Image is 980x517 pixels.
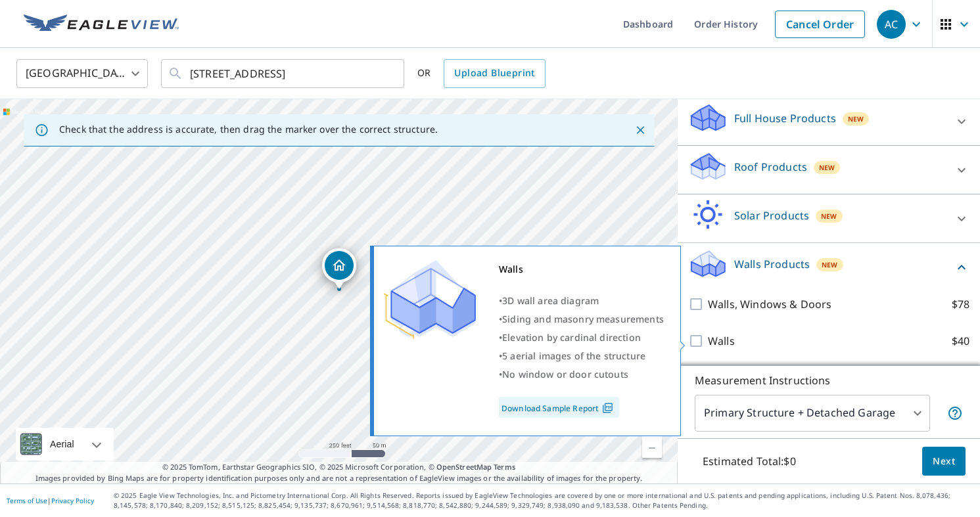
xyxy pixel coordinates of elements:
div: • [499,328,664,347]
div: • [499,310,664,328]
span: New [821,211,837,221]
p: Measurement Instructions [695,372,963,388]
button: Close [632,122,649,139]
span: Siding and masonry measurements [502,313,664,325]
span: Next [933,453,955,470]
span: © 2025 TomTom, Earthstar Geographics SIO, © 2025 Microsoft Corporation, © [162,462,515,473]
a: Terms [494,462,515,472]
div: Walls [499,260,664,279]
div: [GEOGRAPHIC_DATA] [16,55,148,92]
span: Upload Blueprint [454,65,534,81]
span: 5 aerial images of the structure [502,349,645,362]
p: Walls [708,333,735,349]
img: Pdf Icon [599,402,617,414]
span: New [822,259,837,270]
a: Current Level 17, Zoom Out [642,438,662,458]
p: Estimated Total: $0 [692,447,806,476]
button: Next [922,447,966,476]
div: Solar ProductsNew [688,200,969,237]
img: Premium [384,260,476,339]
p: Roof Products [734,159,807,175]
p: Check that the address is accurate, then drag the marker over the correct structure. [59,124,438,135]
span: Your report will include the primary structure and a detached garage if one exists. [947,405,963,421]
img: EV Logo [24,14,179,34]
p: $40 [952,333,969,349]
div: AC [877,10,906,39]
a: Cancel Order [775,11,865,38]
p: Walls, Windows & Doors [708,296,831,312]
span: 3D wall area diagram [502,294,599,307]
div: Walls ProductsNew [688,248,969,286]
div: Aerial [16,428,114,461]
p: $78 [952,296,969,312]
span: New [848,114,864,124]
div: • [499,292,664,310]
div: • [499,347,664,365]
div: Full House ProductsNew [688,102,969,140]
span: Elevation by cardinal direction [502,331,641,344]
div: • [499,365,664,384]
a: Download Sample Report [499,397,619,418]
div: Roof ProductsNew [688,151,969,189]
div: Primary Structure + Detached Garage [695,395,930,432]
span: No window or door cutouts [502,368,628,380]
input: Search by address or latitude-longitude [190,55,377,92]
div: OR [417,59,546,88]
div: Dropped pin, building 1, Residential property, 24 Pantops St Raleigh, NC 27603 [322,248,356,289]
p: Walls Products [734,256,810,272]
a: OpenStreetMap [436,462,492,472]
p: © 2025 Eagle View Technologies, Inc. and Pictometry International Corp. All Rights Reserved. Repo... [114,491,973,510]
p: | [7,497,94,505]
div: Aerial [46,428,78,461]
a: Privacy Policy [51,496,94,505]
p: Solar Products [734,208,809,223]
p: Full House Products [734,110,836,126]
a: Upload Blueprint [444,59,545,88]
span: New [819,162,835,173]
a: Terms of Use [7,496,47,505]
